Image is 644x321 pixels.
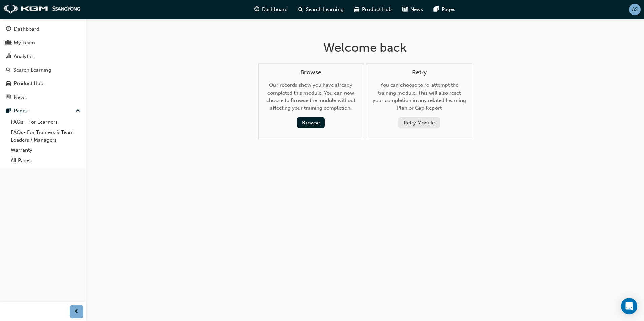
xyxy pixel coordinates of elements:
div: You can choose to re-attempt the training module. This will also reset your completion in any rel... [373,69,466,129]
a: Analytics [3,50,83,63]
a: All Pages [8,155,83,166]
a: car-iconProduct Hub [349,3,397,16]
a: FAQs- For Trainers & Team Leaders / Managers [8,127,83,145]
div: Search Learning [13,66,51,74]
button: Retry Module [398,117,440,128]
a: Search Learning [3,64,83,76]
button: Pages [3,105,83,117]
a: Warranty [8,145,83,155]
a: pages-iconPages [428,3,461,16]
div: Our records show you have already completed this module. You can now choose to Browse the module ... [264,69,358,129]
span: pages-icon [434,5,439,14]
span: up-icon [76,107,80,115]
div: Dashboard [14,25,39,33]
a: News [3,91,83,104]
a: Product Hub [3,77,83,90]
button: DashboardMy TeamAnalyticsSearch LearningProduct HubNews [3,22,83,105]
h4: Browse [264,69,358,76]
span: Dashboard [262,6,288,13]
div: Pages [14,107,28,115]
span: car-icon [6,81,11,87]
div: Open Intercom Messenger [621,298,637,314]
span: Search Learning [306,6,344,13]
div: News [14,94,27,101]
span: car-icon [354,5,359,14]
a: Dashboard [3,23,83,35]
img: kgm [3,5,81,14]
div: Product Hub [14,80,43,87]
span: Product Hub [362,6,392,13]
span: guage-icon [6,26,11,32]
button: AS [629,4,641,15]
a: FAQs - For Learners [8,117,83,128]
a: news-iconNews [397,3,428,16]
div: Analytics [14,52,35,60]
span: search-icon [298,5,303,14]
span: search-icon [6,67,11,73]
a: My Team [3,37,83,49]
span: guage-icon [254,5,259,14]
button: Browse [297,117,325,128]
h4: Retry [373,69,466,76]
span: Pages [442,6,455,13]
span: AS [632,6,638,13]
span: news-icon [402,5,408,14]
span: News [410,6,423,13]
h1: Welcome back [258,40,472,55]
a: guage-iconDashboard [249,3,293,16]
span: pages-icon [6,108,11,114]
span: chart-icon [6,53,11,60]
a: search-iconSearch Learning [293,3,349,16]
span: people-icon [6,40,11,46]
span: news-icon [6,95,11,101]
span: prev-icon [74,308,79,316]
div: My Team [14,39,35,47]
